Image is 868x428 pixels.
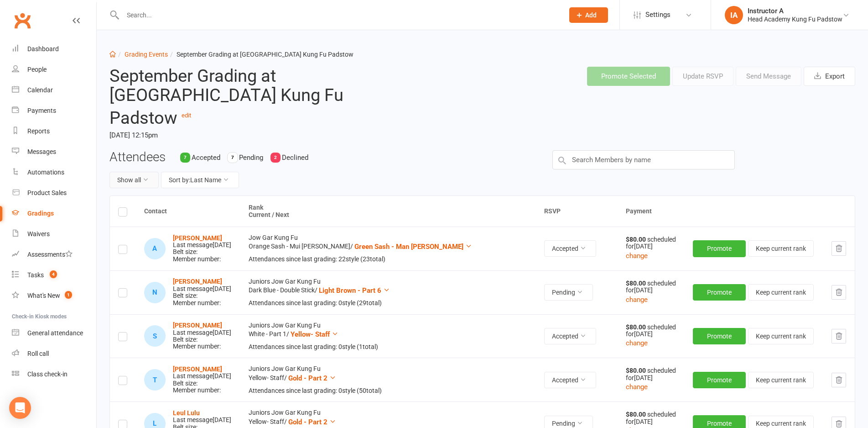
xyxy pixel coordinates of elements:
h2: September Grading at [GEOGRAPHIC_DATA] Kung Fu Padstow [109,67,412,127]
div: T [144,369,166,391]
div: General attendance [27,329,83,337]
div: scheduled for [DATE] [626,280,676,294]
a: Product Sales [12,183,96,203]
a: Leul Lulu [173,409,200,417]
button: Keep current rank [748,372,814,388]
div: Belt size: Member number: [173,322,231,350]
a: [PERSON_NAME] [173,365,222,373]
div: Automations [27,169,64,176]
div: Waivers [27,230,50,238]
div: S [144,325,166,347]
button: Export [804,67,855,86]
h3: Attendees [109,150,166,164]
div: Dashboard [27,45,59,53]
div: Roll call [27,350,49,357]
a: Assessments [12,244,96,265]
button: Promote [693,284,746,301]
div: scheduled for [DATE] [626,236,676,250]
a: Reports [12,121,96,142]
div: Last message [DATE] [173,285,231,292]
div: What's New [27,292,60,299]
th: RSVP [536,196,618,227]
input: Search... [120,9,557,21]
button: Keep current rank [748,328,814,344]
button: Promote [693,240,746,257]
div: Open Intercom Messenger [9,397,31,419]
span: Light Brown - Part 6 [319,286,381,295]
span: 1 [65,291,72,299]
td: Juniors Jow Gar Kung Fu Dark Blue - Double Stick / [240,270,536,314]
a: [PERSON_NAME] [173,278,222,285]
button: Show all [109,172,159,188]
button: change [626,381,648,392]
div: IA [725,6,743,24]
div: 7 [228,153,238,163]
a: What's New1 [12,285,96,306]
button: Accepted [544,372,596,388]
div: 2 [270,153,281,163]
a: Waivers [12,224,96,244]
button: Light Brown - Part 6 [319,285,390,296]
a: People [12,59,96,80]
button: Yellow- Staff [291,329,338,340]
a: Calendar [12,80,96,100]
button: Keep current rank [748,240,814,257]
strong: $80.00 [626,411,647,418]
td: Juniors Jow Gar Kung Fu White - Part 1 / [240,314,536,358]
a: edit [182,112,191,119]
span: Pending [239,153,263,162]
button: Add [569,7,608,23]
div: Attendances since last grading: 0 style ( 1 total) [249,343,528,350]
button: Gold - Part 2 [288,417,336,428]
div: Last message [DATE] [173,329,231,336]
a: Grading Events [125,51,168,58]
div: Attendances since last grading: 22 style ( 23 total) [249,256,528,263]
div: Belt size: Member number: [173,235,231,263]
div: scheduled for [DATE] [626,324,676,338]
a: General attendance kiosk mode [12,323,96,343]
li: September Grading at [GEOGRAPHIC_DATA] Kung Fu Padstow [168,49,353,59]
th: Contact [136,196,240,227]
div: Belt size: Member number: [173,278,231,306]
button: change [626,338,648,349]
div: scheduled for [DATE] [626,411,676,425]
span: 4 [50,270,57,278]
span: Yellow- Staff [291,330,330,338]
a: Class kiosk mode [12,364,96,385]
th: Rank Current / Next [240,196,536,227]
a: Tasks 4 [12,265,96,285]
div: Attendances since last grading: 0 style ( 29 total) [249,300,528,306]
strong: [PERSON_NAME] [173,322,222,329]
a: Dashboard [12,39,96,59]
div: 7 [180,153,190,163]
div: Payments [27,107,56,114]
span: Green Sash - Man [PERSON_NAME] [354,243,463,251]
div: Calendar [27,86,53,94]
div: People [27,66,47,73]
td: Juniors Jow Gar Kung Fu Yellow- Staff / [240,358,536,402]
button: Promote [693,328,746,344]
strong: $80.00 [626,323,647,331]
div: Product Sales [27,189,67,196]
div: Last message [DATE] [173,242,231,248]
td: Jow Gar Kung Fu Orange Sash - Mui [PERSON_NAME] / [240,227,536,270]
input: Search Members by name [552,150,735,169]
th: Payment [618,196,855,227]
span: Add [585,11,597,19]
button: Sort by:Last Name [161,172,239,188]
a: Messages [12,142,96,162]
a: Roll call [12,343,96,364]
div: Instructor A [748,7,842,15]
div: Gradings [27,210,54,217]
div: Class check-in [27,370,68,378]
span: Settings [645,5,670,25]
a: Automations [12,162,96,183]
a: Payments [12,100,96,121]
div: Messages [27,148,56,155]
div: Reports [27,127,50,135]
span: Accepted [192,153,220,162]
a: Clubworx [11,9,34,32]
span: Gold - Part 2 [288,418,327,426]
